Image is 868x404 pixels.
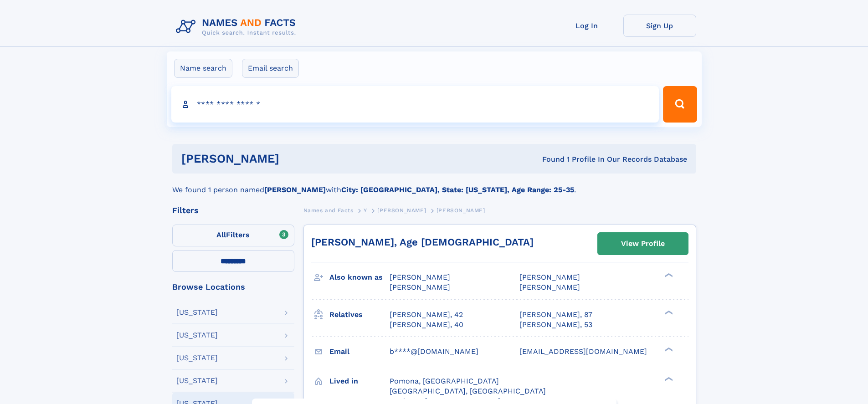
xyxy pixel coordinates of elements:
[329,373,390,389] h3: Lived in
[172,15,303,39] img: Logo Names and Facts
[176,354,218,362] div: [US_STATE]
[519,283,580,291] span: [PERSON_NAME]
[181,153,411,164] h1: [PERSON_NAME]
[663,346,673,352] div: ❯
[550,15,623,37] a: Log In
[172,206,294,215] div: Filters
[621,233,665,254] div: View Profile
[329,270,390,285] h3: Also known as
[364,207,367,214] span: Y
[216,230,226,239] span: All
[663,376,673,382] div: ❯
[519,310,592,320] a: [PERSON_NAME], 87
[519,273,580,281] span: [PERSON_NAME]
[176,309,218,316] div: [US_STATE]
[329,307,390,322] h3: Relatives
[364,205,367,216] a: Y
[519,320,592,330] a: [PERSON_NAME], 53
[663,309,673,315] div: ❯
[623,15,696,37] a: Sign Up
[377,207,426,214] span: [PERSON_NAME]
[437,207,485,214] span: [PERSON_NAME]
[171,86,659,123] input: search input
[176,332,218,339] div: [US_STATE]
[390,273,450,281] span: [PERSON_NAME]
[390,310,463,320] a: [PERSON_NAME], 42
[390,283,450,291] span: [PERSON_NAME]
[264,185,326,194] b: [PERSON_NAME]
[176,377,218,384] div: [US_STATE]
[242,59,299,78] label: Email search
[411,154,687,164] div: Found 1 Profile In Our Records Database
[329,344,390,359] h3: Email
[377,205,426,216] a: [PERSON_NAME]
[172,174,696,195] div: We found 1 person named with .
[390,387,546,395] span: [GEOGRAPHIC_DATA], [GEOGRAPHIC_DATA]
[390,377,499,385] span: Pomona, [GEOGRAPHIC_DATA]
[172,283,294,291] div: Browse Locations
[663,272,673,278] div: ❯
[598,233,688,255] a: View Profile
[663,86,697,123] button: Search Button
[390,320,463,330] a: [PERSON_NAME], 40
[341,185,574,194] b: City: [GEOGRAPHIC_DATA], State: [US_STATE], Age Range: 25-35
[172,225,294,246] label: Filters
[519,347,647,356] span: [EMAIL_ADDRESS][DOMAIN_NAME]
[174,59,232,78] label: Name search
[311,236,534,248] a: [PERSON_NAME], Age [DEMOGRAPHIC_DATA]
[303,205,354,216] a: Names and Facts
